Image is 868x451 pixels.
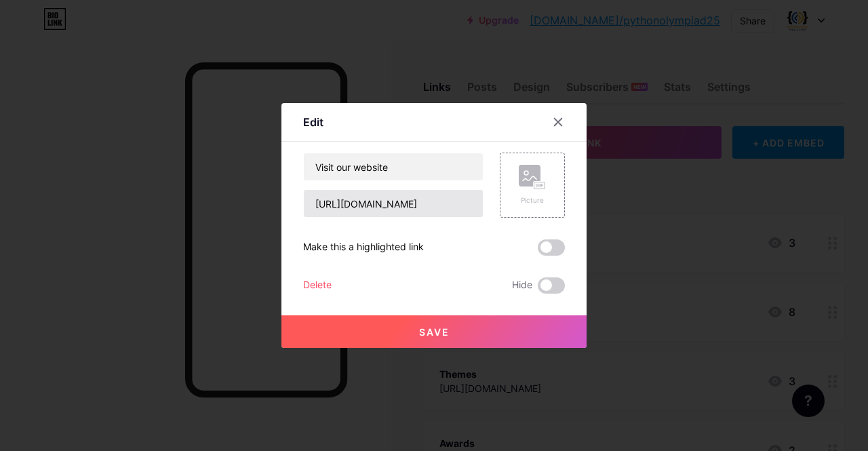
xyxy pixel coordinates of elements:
div: Edit [303,114,323,130]
span: Save [419,326,450,338]
div: Delete [303,277,332,294]
button: Save [281,315,587,348]
input: Title [304,153,483,180]
div: Picture [519,195,546,205]
div: Make this a highlighted link [303,239,424,256]
span: Hide [512,277,532,294]
input: URL [304,190,483,217]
